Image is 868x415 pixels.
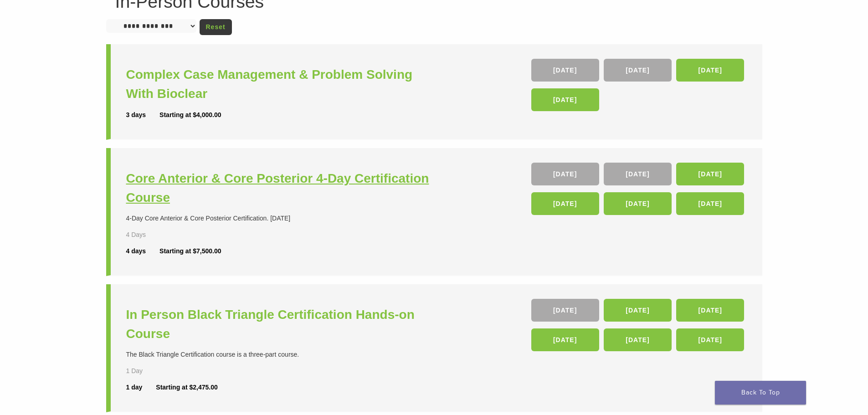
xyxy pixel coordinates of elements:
a: [DATE] [676,59,744,82]
a: [DATE] [531,88,599,111]
a: [DATE] [531,59,599,82]
div: 3 days [126,110,160,120]
a: [DATE] [676,328,744,351]
a: [DATE] [604,192,672,215]
div: 1 Day [126,366,173,376]
div: 1 day [126,383,156,392]
div: 4 Days [126,230,173,240]
div: 4-Day Core Anterior & Core Posterior Certification. [DATE] [126,214,437,223]
div: 4 days [126,246,160,256]
a: [DATE] [676,163,744,185]
a: [DATE] [604,328,672,351]
a: [DATE] [531,192,599,215]
a: Back To Top [715,381,806,405]
a: [DATE] [531,299,599,322]
a: Core Anterior & Core Posterior 4-Day Certification Course [126,169,437,207]
div: , , , [531,59,747,116]
a: In Person Black Triangle Certification Hands-on Course [126,305,437,343]
a: [DATE] [531,163,599,185]
a: [DATE] [676,192,744,215]
a: [DATE] [604,299,672,322]
a: Complex Case Management & Problem Solving With Bioclear [126,65,437,103]
div: , , , , , [531,163,747,220]
div: Starting at $7,500.00 [159,246,221,256]
div: The Black Triangle Certification course is a three-part course. [126,350,437,359]
a: [DATE] [676,299,744,322]
div: Starting at $4,000.00 [159,110,221,120]
a: [DATE] [604,59,672,82]
a: Reset [200,19,232,35]
div: Starting at $2,475.00 [156,383,217,392]
a: [DATE] [531,328,599,351]
a: [DATE] [604,163,672,185]
div: , , , , , [531,299,747,356]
